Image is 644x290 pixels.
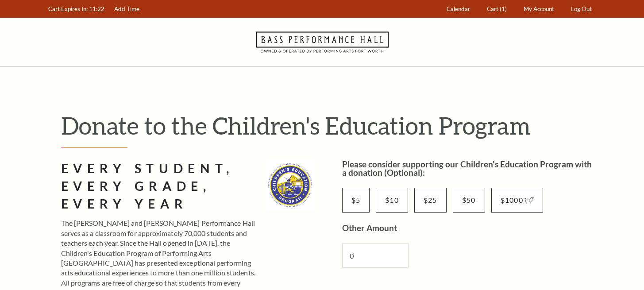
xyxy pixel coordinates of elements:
a: Calendar [442,0,474,18]
input: $1000 [491,188,543,213]
h1: Donate to the Children's Education Program [61,111,597,140]
h2: Every Student, Every Grade, Every Year [61,160,258,213]
input: $25 [414,188,447,213]
span: Calendar [447,5,470,12]
img: cep_logo_2022_standard_335x335.jpg [265,160,316,211]
span: Cart [487,5,498,12]
a: My Account [519,0,558,18]
input: $5 [342,188,370,213]
a: Cart (1) [482,0,511,18]
label: Please consider supporting our Children's Education Program with a donation (Optional): [342,159,592,178]
span: (1) [500,5,507,12]
a: Add Time [110,0,143,18]
a: Log Out [567,0,596,18]
input: $10 [376,188,408,213]
span: Cart Expires In: [48,5,88,12]
label: Other Amount [342,223,397,233]
span: My Account [524,5,554,12]
span: 11:22 [89,5,104,12]
input: $50 [453,188,485,213]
